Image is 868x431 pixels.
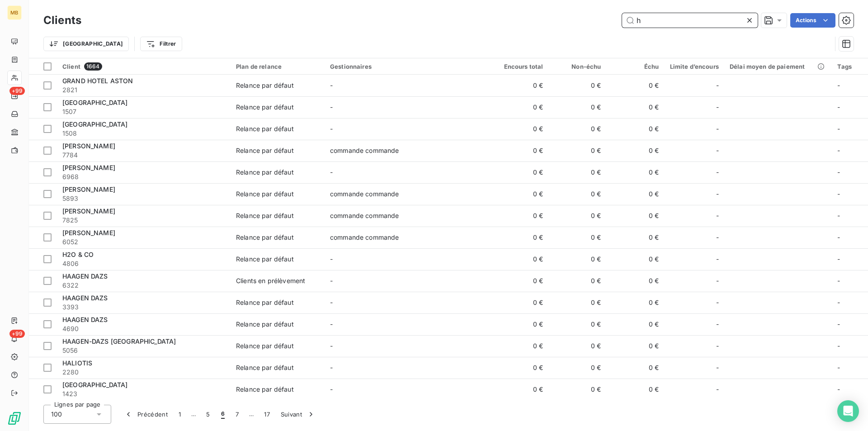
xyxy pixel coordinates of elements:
[670,63,719,70] div: Limite d’encours
[549,183,607,205] td: 0 €
[837,342,840,350] span: -
[491,379,549,400] td: 0 €
[549,270,607,292] td: 0 €
[837,277,840,284] span: -
[607,335,665,357] td: 0 €
[549,118,607,140] td: 0 €
[9,87,25,95] span: +99
[330,168,333,176] span: -
[62,389,225,398] span: 1423
[491,335,549,357] td: 0 €
[62,229,115,237] span: [PERSON_NAME]
[62,237,225,246] span: 6052
[607,205,665,227] td: 0 €
[259,405,275,424] button: 17
[236,103,294,112] div: Relance par défaut
[607,292,665,313] td: 0 €
[62,216,225,225] span: 7825
[236,320,294,329] div: Relance par défaut
[549,313,607,335] td: 0 €
[330,103,333,111] span: -
[491,227,549,248] td: 0 €
[716,385,719,394] span: -
[612,63,659,70] div: Échu
[549,248,607,270] td: 0 €
[62,194,225,203] span: 5893
[837,147,840,154] span: -
[236,81,294,90] div: Relance par défaut
[837,81,840,89] span: -
[62,251,94,258] span: H2O & CO
[837,298,840,306] span: -
[549,335,607,357] td: 0 €
[549,379,607,400] td: 0 €
[62,129,225,138] span: 1508
[607,161,665,183] td: 0 €
[491,313,549,335] td: 0 €
[62,85,225,95] span: 2821
[837,255,840,263] span: -
[62,185,115,193] span: [PERSON_NAME]
[491,270,549,292] td: 0 €
[62,294,108,302] span: HAAGEN DAZS
[62,346,225,355] span: 5056
[330,385,333,393] span: -
[496,63,543,70] div: Encours total
[330,255,333,263] span: -
[716,276,719,285] span: -
[236,276,305,285] div: Clients en prélèvement
[62,207,115,215] span: [PERSON_NAME]
[549,75,607,96] td: 0 €
[549,292,607,313] td: 0 €
[607,227,665,248] td: 0 €
[236,255,294,264] div: Relance par défaut
[730,63,826,70] div: Délai moyen de paiement
[62,303,225,312] span: 3393
[716,363,719,372] span: -
[716,255,719,264] span: -
[62,151,225,160] span: 7784
[62,99,128,106] span: [GEOGRAPHIC_DATA]
[330,320,333,328] span: -
[118,405,173,424] button: Précédent
[716,103,719,112] span: -
[491,96,549,118] td: 0 €
[236,298,294,307] div: Relance par défaut
[62,359,92,367] span: HALIOTIS
[716,146,719,155] span: -
[837,103,840,111] span: -
[330,364,333,371] span: -
[491,161,549,183] td: 0 €
[607,270,665,292] td: 0 €
[62,324,225,333] span: 4690
[173,405,186,424] button: 1
[607,183,665,205] td: 0 €
[716,298,719,307] span: -
[43,12,81,28] h3: Clients
[837,320,840,328] span: -
[62,164,115,171] span: [PERSON_NAME]
[716,211,719,220] span: -
[837,125,840,133] span: -
[491,292,549,313] td: 0 €
[837,212,840,219] span: -
[62,142,115,150] span: [PERSON_NAME]
[330,212,399,219] span: commande commande
[607,140,665,161] td: 0 €
[607,75,665,96] td: 0 €
[7,411,22,426] img: Logo LeanPay
[491,205,549,227] td: 0 €
[549,161,607,183] td: 0 €
[716,189,719,199] span: -
[491,183,549,205] td: 0 €
[607,118,665,140] td: 0 €
[62,316,108,323] span: HAAGEN DAZS
[491,357,549,379] td: 0 €
[554,63,601,70] div: Non-échu
[186,407,201,422] span: …
[275,405,321,424] button: Suivant
[837,364,840,371] span: -
[837,190,840,198] span: -
[330,81,333,89] span: -
[62,368,225,377] span: 2280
